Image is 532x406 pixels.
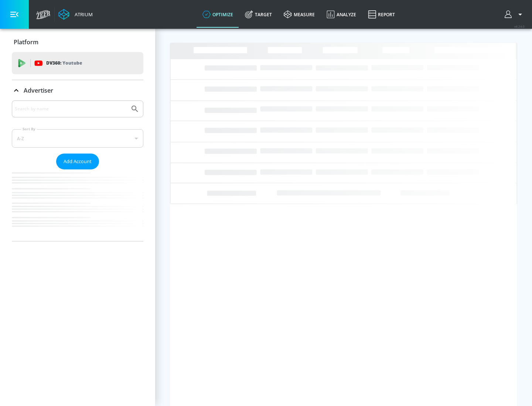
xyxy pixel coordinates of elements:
p: Youtube [62,59,82,67]
div: Platform [12,32,143,52]
span: Add Account [64,157,92,166]
div: Advertiser [12,100,143,241]
a: Report [362,1,401,28]
a: Target [239,1,278,28]
div: DV360: Youtube [12,52,143,74]
p: DV360: [46,59,82,67]
div: A-Z [12,129,143,148]
label: Sort By [21,127,37,131]
div: Atrium [72,11,93,18]
p: Advertiser [24,86,53,94]
a: Analyze [321,1,362,28]
input: Search by name [15,104,127,114]
a: measure [278,1,321,28]
a: Atrium [58,9,93,20]
p: Platform [14,38,38,46]
span: v 4.24.0 [514,24,525,28]
nav: list of Advertiser [12,169,143,241]
div: Advertiser [12,80,143,101]
button: Add Account [56,154,99,169]
a: optimize [197,1,239,28]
